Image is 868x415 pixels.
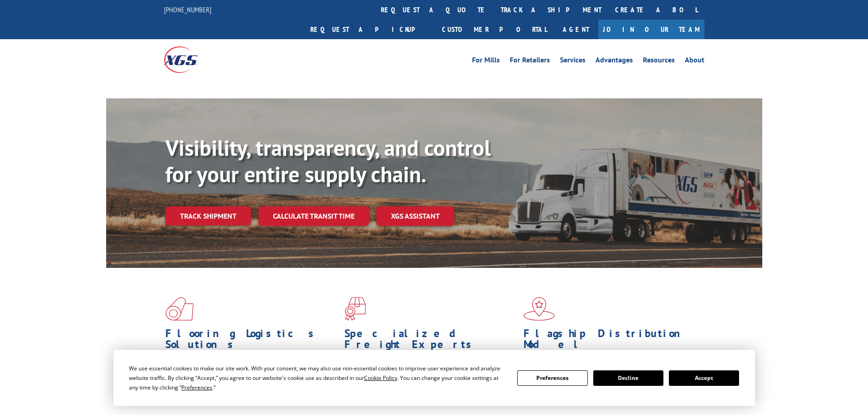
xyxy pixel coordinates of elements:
[593,370,663,386] button: Decline
[344,297,366,321] img: xgs-icon-focused-on-flooring-red
[376,206,454,226] a: XGS ASSISTANT
[435,20,554,39] a: Customer Portal
[113,350,755,406] div: Cookie Consent Prompt
[685,56,704,67] a: About
[554,20,598,39] a: Agent
[524,297,555,321] img: xgs-icon-flagship-distribution-model-red
[165,133,491,188] b: Visibility, transparency, and control for your entire supply chain.
[344,328,517,354] h1: Specialized Freight Experts
[129,364,506,392] div: We use essential cookies to make our site work. With your consent, we may also use non-essential ...
[165,206,251,225] a: Track shipment
[258,206,369,226] a: Calculate transit time
[524,328,696,354] h1: Flagship Distribution Model
[165,297,194,321] img: xgs-icon-total-supply-chain-intelligence-red
[510,56,550,67] a: For Retailers
[165,328,338,354] h1: Flooring Logistics Solutions
[517,370,587,386] button: Preferences
[472,56,500,67] a: For Mills
[364,374,397,382] span: Cookie Policy
[164,5,211,14] a: [PHONE_NUMBER]
[643,56,675,67] a: Resources
[303,20,435,39] a: Request a pickup
[181,384,212,391] span: Preferences
[596,56,633,67] a: Advantages
[560,56,586,67] a: Services
[598,20,704,39] a: Join Our Team
[669,370,739,386] button: Accept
